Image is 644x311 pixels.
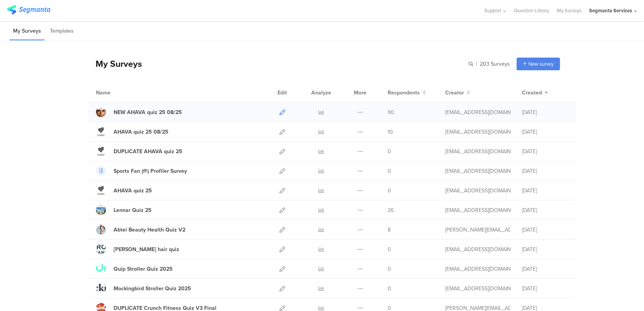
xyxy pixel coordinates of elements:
div: eliran@segmanta.com [445,245,510,253]
a: Mockingbird Stroller Quiz 2025 [96,283,191,293]
button: Respondents [388,89,426,97]
div: [DATE] [522,147,568,155]
div: [DATE] [522,245,568,253]
span: 0 [388,147,391,155]
div: [DATE] [522,128,568,136]
div: [DATE] [522,108,568,116]
a: DUPLICATE AHAVA quiz 25 [96,146,182,156]
div: eliran@segmanta.com [445,167,510,175]
div: [DATE] [522,226,568,234]
span: 90 [388,108,394,116]
div: YVES ROCHER hair quiz [114,245,179,253]
div: [DATE] [522,285,568,293]
div: gillat@segmanta.com [445,147,510,155]
span: New survey [528,60,553,68]
span: 0 [388,187,391,195]
div: eliran@segmanta.com [445,108,510,116]
div: eliran@segmanta.com [445,285,510,293]
div: eliran@segmanta.com [445,206,510,214]
div: riel@segmanta.com [445,226,510,234]
span: 10 [388,128,393,136]
span: 0 [388,265,391,273]
span: 203 Surveys [480,60,510,68]
div: Sports Fan (ff) Profiler Survey [114,167,187,175]
li: My Surveys [10,22,45,40]
span: 0 [388,245,391,253]
span: 8 [388,226,391,234]
div: NEW AHAVA quiz 25 08/25 [114,108,182,116]
a: Lennar Quiz 25 [96,205,152,215]
div: Edit [274,83,291,102]
span: 0 [388,285,391,293]
div: DUPLICATE AHAVA quiz 25 [114,147,182,155]
div: [DATE] [522,206,568,214]
a: NEW AHAVA quiz 25 08/25 [96,107,182,117]
div: eliran@segmanta.com [445,265,510,273]
img: segmanta logo [7,5,50,15]
div: [DATE] [522,265,568,273]
div: Mockingbird Stroller Quiz 2025 [114,285,191,293]
a: Quip Stroller Quiz 2025 [96,264,173,274]
span: Respondents [388,89,420,97]
span: Creator [445,89,464,97]
button: Creator [445,89,470,97]
div: Analyze [310,83,333,102]
span: Support [484,7,501,14]
div: More [352,83,368,102]
div: My Surveys [88,57,142,70]
div: Name [96,89,142,97]
a: AHAVA quiz 25 [96,185,152,195]
button: Created [522,89,548,97]
a: [PERSON_NAME] hair quiz [96,244,179,254]
div: [DATE] [522,187,568,195]
a: Sports Fan (ff) Profiler Survey [96,166,187,176]
div: Segmanta Services [589,7,632,14]
div: Lennar Quiz 25 [114,206,152,214]
div: gillat@segmanta.com [445,128,510,136]
div: AHAVA quiz 25 08/25 [114,128,168,136]
a: AHAVA quiz 25 08/25 [96,127,168,137]
li: Templates [46,22,77,40]
span: 26 [388,206,394,214]
div: Quip Stroller Quiz 2025 [114,265,173,273]
a: Abtei Beauty Health Quiz V2 [96,225,185,235]
span: 0 [388,167,391,175]
div: [DATE] [522,167,568,175]
div: Abtei Beauty Health Quiz V2 [114,226,185,234]
span: Created [522,89,542,97]
div: eliran@segmanta.com [445,187,510,195]
div: AHAVA quiz 25 [114,187,152,195]
span: | [475,60,478,68]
